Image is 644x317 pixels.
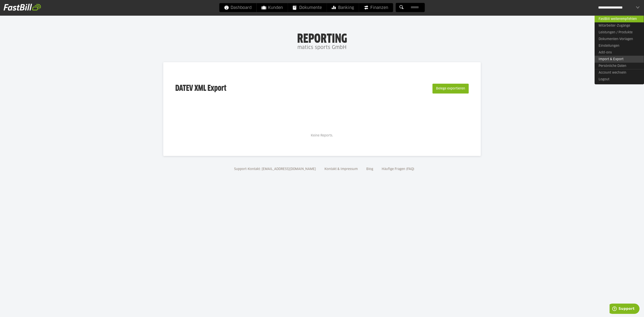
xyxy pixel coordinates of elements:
span: Kunden [262,3,283,12]
a: Einstellungen [595,43,644,49]
a: Account wechseln [595,69,644,76]
span: Dashboard [224,3,252,12]
button: Belege exportieren [432,84,469,94]
span: Dokumente [293,3,322,12]
span: Keine Reports. [311,134,333,137]
a: Add-ons [595,49,644,56]
a: FastBill weiterempfehlen [595,15,644,22]
a: Dokumente [288,3,327,12]
span: Finanzen [364,3,388,12]
span: Banking [332,3,354,12]
a: Kunden [257,3,288,12]
a: Import & Export [595,56,644,63]
a: Logout [595,76,644,83]
a: Banking [327,3,359,12]
a: Mitarbeiter-Zugänge [595,22,644,29]
a: Dokumenten-Vorlagen [595,36,644,43]
img: fastbill_logo_white.png [4,4,41,11]
a: Finanzen [359,3,393,12]
h1: Reporting [45,32,599,43]
a: Support-Kontakt: [EMAIL_ADDRESS][DOMAIN_NAME] [233,168,318,171]
a: Dashboard [219,3,256,12]
a: Leistungen / Produkte [595,29,644,36]
a: Persönliche Daten [595,62,644,69]
a: Häufige Fragen (FAQ) [380,168,416,171]
h3: DATEV XML Export [175,74,226,103]
a: Blog [365,168,375,171]
a: Kontakt & Impressum [323,168,359,171]
iframe: Opens a widget where you can find more information [610,304,640,315]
